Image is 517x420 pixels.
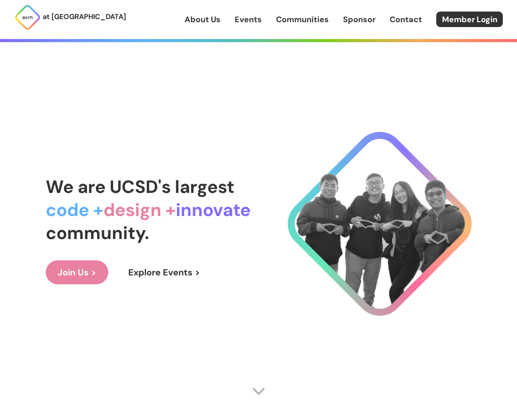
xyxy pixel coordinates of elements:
[14,4,41,31] img: ACM Logo
[46,221,149,244] span: community.
[46,198,103,221] span: code +
[390,14,422,25] a: Contact
[436,12,503,27] a: Member Login
[235,14,262,25] a: Events
[103,198,176,221] span: design +
[343,14,375,25] a: Sponsor
[176,198,251,221] span: innovate
[288,132,472,316] img: Cool Logo
[276,14,329,25] a: Communities
[46,260,108,284] a: Join Us >
[43,11,126,23] p: at [GEOGRAPHIC_DATA]
[185,14,221,25] a: About Us
[116,260,212,284] a: Explore Events >
[14,4,126,31] a: at [GEOGRAPHIC_DATA]
[46,175,234,198] span: We are UCSD's largest
[252,385,265,398] img: Scroll Arrow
